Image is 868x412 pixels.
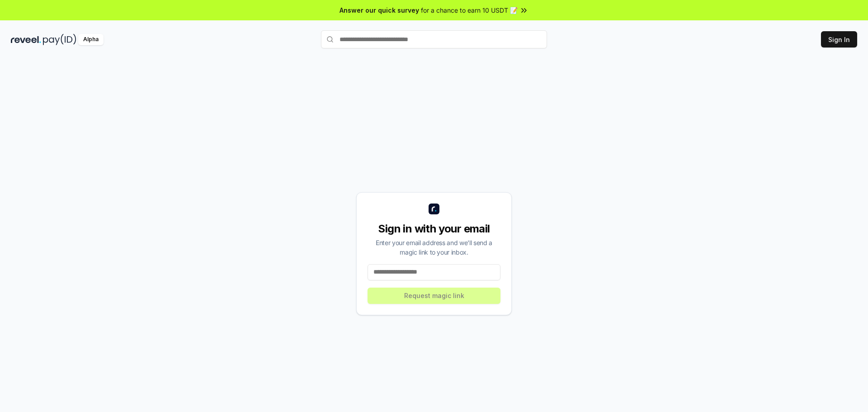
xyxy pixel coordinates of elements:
span: Answer our quick survey [340,5,419,15]
img: pay_id [43,34,76,45]
img: reveel_dark [11,34,41,45]
div: Alpha [78,34,104,45]
img: logo_small [429,204,439,214]
div: Enter your email address and we’ll send a magic link to your inbox. [368,238,500,257]
span: for a chance to earn 10 USDT 📝 [421,5,518,15]
button: Sign In [821,31,857,47]
div: Sign in with your email [368,222,500,236]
